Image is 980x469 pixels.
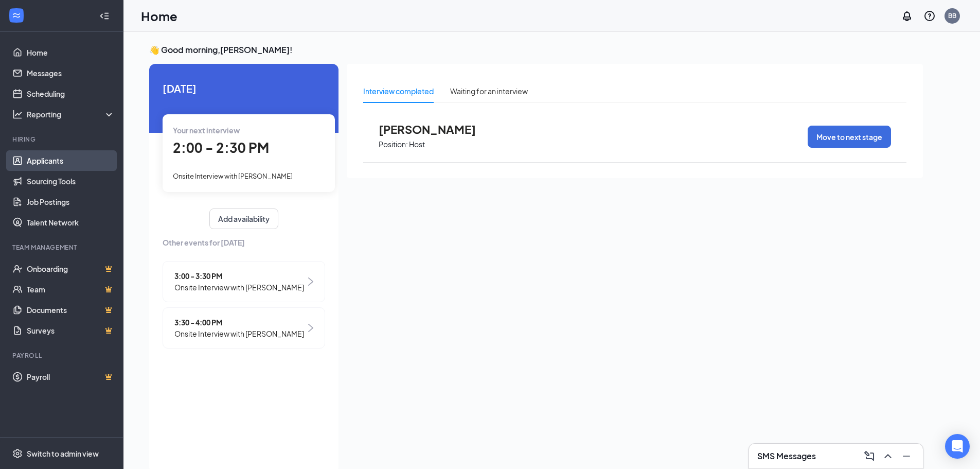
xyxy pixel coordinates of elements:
svg: Minimize [900,450,913,462]
svg: Settings [12,448,23,459]
span: Other events for [DATE] [163,237,325,248]
div: Open Intercom Messenger [945,434,970,459]
svg: ChevronUp [882,450,894,462]
span: Your next interview [173,126,240,135]
a: Applicants [27,150,115,171]
span: 3:00 - 3:30 PM [174,270,304,282]
a: PayrollCrown [27,367,115,387]
a: SurveysCrown [27,320,115,341]
div: Waiting for an interview [450,85,528,97]
button: ChevronUp [880,448,896,464]
a: DocumentsCrown [27,300,115,320]
h1: Home [141,7,177,25]
span: 3:30 - 4:00 PM [174,317,304,328]
button: ComposeMessage [861,448,878,464]
a: Job Postings [27,192,115,212]
button: Add availability [209,209,278,229]
a: Sourcing Tools [27,171,115,192]
span: Onsite Interview with [PERSON_NAME] [174,282,304,293]
svg: ComposeMessage [863,450,876,462]
span: Onsite Interview with [PERSON_NAME] [173,172,293,180]
svg: Collapse [99,11,110,21]
div: BB [948,11,956,20]
span: 2:00 - 2:30 PM [173,139,269,156]
span: [DATE] [163,80,325,96]
p: Position: [379,140,408,149]
div: Switch to admin view [27,448,99,459]
span: [PERSON_NAME] [379,123,492,136]
a: TeamCrown [27,279,115,300]
a: Scheduling [27,83,115,104]
div: Hiring [12,135,113,144]
svg: Analysis [12,109,23,119]
svg: QuestionInfo [923,10,936,22]
a: Home [27,42,115,63]
div: Interview completed [363,85,434,97]
a: OnboardingCrown [27,258,115,279]
p: Host [409,140,425,149]
button: Minimize [898,448,915,464]
div: Reporting [27,109,115,119]
svg: WorkstreamLogo [11,10,22,21]
div: Payroll [12,351,113,360]
h3: SMS Messages [757,450,816,462]
button: Move to next stage [808,126,891,148]
div: Team Management [12,243,113,252]
span: Onsite Interview with [PERSON_NAME] [174,328,304,339]
a: Talent Network [27,212,115,233]
h3: 👋 Good morning, [PERSON_NAME] ! [149,44,923,56]
svg: Notifications [901,10,913,22]
a: Messages [27,63,115,83]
